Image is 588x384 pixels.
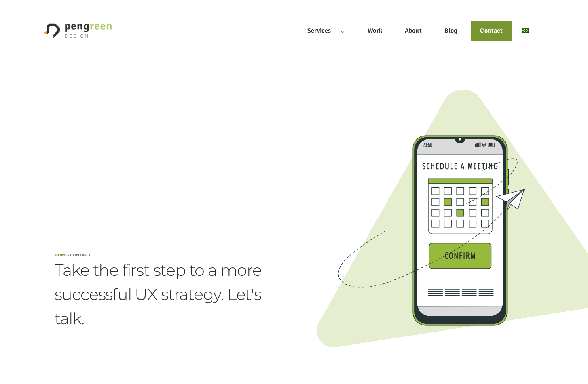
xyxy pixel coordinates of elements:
[396,22,431,40] a: About
[516,22,531,40] a: pt_BR
[55,258,274,331] span: Take the first step to a more successful UX strategy. Let's talk.
[70,252,91,258] h1: Contact
[55,252,68,258] a: Home
[522,28,529,33] img: Português do Brasil
[55,252,91,258] nav: breadcrumbs
[340,21,349,41] button: Services sub-menu
[68,252,70,258] span: •
[476,26,507,36] a: Contact
[298,22,340,40] a: Services
[359,22,391,40] a: Work
[298,21,531,41] nav: Main
[435,22,466,40] a: Blog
